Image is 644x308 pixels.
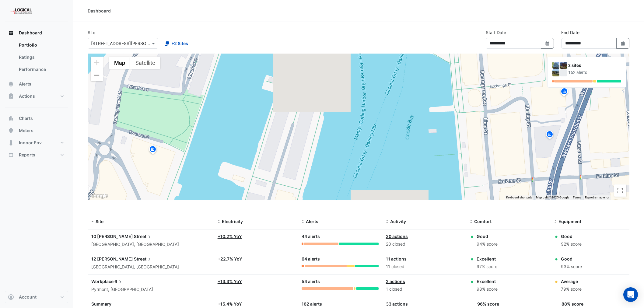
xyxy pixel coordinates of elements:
[91,264,210,271] div: [GEOGRAPHIC_DATA], [GEOGRAPHIC_DATA]
[130,57,160,69] button: Show satellite imagery
[561,241,582,248] div: 92% score
[88,29,95,36] label: Site
[91,234,133,239] span: 10 [PERSON_NAME]
[386,241,463,248] div: 20 closed
[5,291,68,303] button: Account
[561,29,579,36] label: End Date
[148,145,158,156] img: site-pin.svg
[561,286,582,293] div: 79% score
[302,256,378,263] div: 64 alerts
[386,234,408,239] a: 20 actions
[8,152,14,158] app-icon: Reports
[8,140,14,146] app-icon: Indoor Env
[302,301,378,308] div: 162 alerts
[302,233,378,240] div: 44 alerts
[19,93,35,99] span: Actions
[91,241,210,248] div: [GEOGRAPHIC_DATA], [GEOGRAPHIC_DATA]
[477,263,497,270] div: 97% score
[134,256,152,262] span: Street
[623,287,638,302] div: Open Intercom Messenger
[114,278,123,285] span: 6
[171,40,188,47] span: +2 Sites
[96,219,103,224] span: Site
[8,128,14,134] app-icon: Meters
[486,29,506,36] label: Start Date
[5,137,68,149] button: Indoor Env
[506,195,532,200] button: Keyboard shortcuts
[5,27,68,39] button: Dashboard
[477,256,497,262] div: Excellent
[620,41,626,46] fa-icon: Select Date
[477,301,499,307] div: 96% score
[390,219,406,224] span: Activity
[91,57,103,69] button: Zoom in
[5,90,68,102] button: Actions
[91,286,210,293] div: Pyrmont, [GEOGRAPHIC_DATA]
[568,69,621,76] div: 162 alerts
[14,51,68,63] a: Ratings
[161,38,192,49] button: +2 Sites
[5,149,68,161] button: Reports
[5,124,68,137] button: Meters
[536,196,569,199] span: Map data ©2025 Google
[8,93,14,99] app-icon: Actions
[91,69,103,81] button: Zoom out
[19,30,42,36] span: Dashboard
[474,219,492,224] span: Comfort
[5,112,68,124] button: Charts
[19,115,33,121] span: Charts
[386,263,463,270] div: 11 closed
[19,152,35,158] span: Reports
[302,278,378,285] div: 54 alerts
[552,62,559,69] img: 10 Shelley Street
[91,279,114,284] span: Workplace
[19,294,37,300] span: Account
[477,278,498,285] div: Excellent
[134,233,152,240] span: Street
[7,5,35,17] img: Company Logo
[8,115,14,121] app-icon: Charts
[89,192,109,200] img: Google
[545,130,555,141] img: site-pin.svg
[573,196,581,199] a: Terms (opens in new tab)
[222,219,243,224] span: Electricity
[614,184,626,197] button: Toggle fullscreen view
[477,233,498,240] div: Good
[561,256,582,262] div: Good
[552,69,559,76] img: Workplace 6
[91,301,111,306] span: Summary
[386,286,463,293] div: 1 closed
[8,30,14,36] app-icon: Dashboard
[88,8,111,14] div: Dashboard
[560,62,567,69] img: 12 Shelley Street
[19,128,33,134] span: Meters
[19,140,42,146] span: Indoor Env
[5,39,68,78] div: Dashboard
[545,41,550,46] fa-icon: Select Date
[386,279,405,284] a: 2 actions
[91,256,133,261] span: 12 [PERSON_NAME]
[109,57,130,69] button: Show street map
[477,241,498,248] div: 94% score
[568,62,621,69] div: 3 sites
[477,286,498,293] div: 98% score
[559,87,569,98] img: site-pin.svg
[561,263,582,270] div: 93% score
[561,233,582,240] div: Good
[386,301,463,307] div: 33 actions
[218,301,294,307] div: + 15.4% YoY
[14,63,68,75] a: Performance
[306,219,318,224] span: Alerts
[218,234,242,239] a: +10.2% YoY
[89,192,109,200] a: Open this area in Google Maps (opens a new window)
[562,301,583,307] div: 88% score
[558,219,581,224] span: Equipment
[14,39,68,51] a: Portfolio
[8,81,14,87] app-icon: Alerts
[585,196,609,199] a: Report a map error
[19,81,31,87] span: Alerts
[5,78,68,90] button: Alerts
[561,278,582,285] div: Average
[218,279,242,284] a: +13.3% YoY
[386,256,407,261] a: 11 actions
